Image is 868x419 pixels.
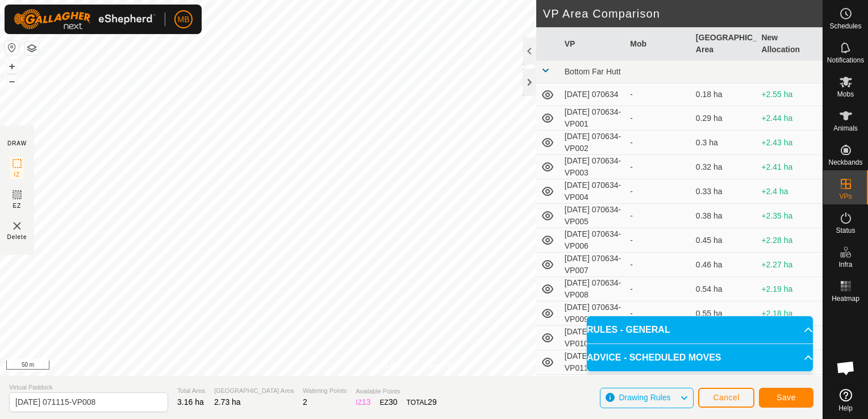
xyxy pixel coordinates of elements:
[757,277,823,301] td: +2.19 ha
[630,308,687,320] div: -
[827,57,864,64] span: Notifications
[587,316,813,343] p-accordion-header: RULES - GENERAL
[560,326,626,350] td: [DATE] 070634-VP010
[407,396,437,408] div: TOTAL
[691,253,757,277] td: 0.46 ha
[832,295,859,302] span: Heatmap
[757,83,823,106] td: +2.55 ha
[829,351,863,385] div: Open chat
[828,159,862,166] span: Neckbands
[5,60,19,73] button: +
[833,125,858,132] span: Animals
[757,155,823,179] td: +2.41 ha
[630,259,687,271] div: -
[837,91,854,98] span: Mobs
[691,179,757,204] td: 0.33 ha
[757,131,823,155] td: +2.43 ha
[366,361,409,371] a: Privacy Policy
[757,375,823,399] td: +2.29 ha
[757,301,823,326] td: +2.18 ha
[356,387,436,396] span: Available Points
[565,67,621,76] span: Bottom Far Hutt
[5,41,19,55] button: Reset Map
[691,131,757,155] td: 0.3 ha
[560,106,626,131] td: [DATE] 070634-VP001
[587,323,670,337] span: RULES - GENERAL
[389,397,398,407] span: 30
[560,301,626,326] td: [DATE] 070634-VP009
[630,210,687,222] div: -
[587,351,721,364] span: ADVICE - SCHEDULED MOVES
[14,9,156,30] img: Gallagher Logo
[759,388,813,408] button: Save
[757,27,823,61] th: New Allocation
[757,204,823,228] td: +2.35 ha
[823,384,868,416] a: Help
[839,193,852,200] span: VPs
[178,14,190,26] span: MB
[560,179,626,204] td: [DATE] 070634-VP004
[560,228,626,253] td: [DATE] 070634-VP006
[691,375,757,399] td: 0.44 ha
[560,131,626,155] td: [DATE] 070634-VP002
[757,253,823,277] td: +2.27 ha
[362,397,371,407] span: 13
[630,112,687,124] div: -
[214,397,241,407] span: 2.73 ha
[630,186,687,198] div: -
[691,83,757,106] td: 0.18 ha
[777,393,796,402] span: Save
[691,301,757,326] td: 0.55 ha
[630,234,687,246] div: -
[691,277,757,301] td: 0.54 ha
[303,397,307,407] span: 2
[757,106,823,131] td: +2.44 ha
[13,202,22,210] span: EZ
[356,396,370,408] div: IZ
[691,106,757,131] td: 0.29 ha
[829,23,861,30] span: Schedules
[7,139,27,148] div: DRAW
[630,89,687,100] div: -
[428,397,437,407] span: 29
[177,386,205,396] span: Total Area
[543,7,823,20] h2: VP Area Comparison
[757,179,823,204] td: +2.4 ha
[713,393,740,402] span: Cancel
[619,393,670,402] span: Drawing Rules
[691,27,757,61] th: [GEOGRAPHIC_DATA] Area
[560,83,626,106] td: [DATE] 070634
[698,388,754,408] button: Cancel
[25,41,39,55] button: Map Layers
[423,361,456,371] a: Contact Us
[560,27,626,61] th: VP
[625,27,691,61] th: Mob
[303,386,347,396] span: Watering Points
[836,227,855,234] span: Status
[560,155,626,179] td: [DATE] 070634-VP003
[177,397,204,407] span: 3.16 ha
[14,170,20,179] span: IZ
[9,383,168,392] span: Virtual Paddock
[560,204,626,228] td: [DATE] 070634-VP005
[214,386,294,396] span: [GEOGRAPHIC_DATA] Area
[560,277,626,301] td: [DATE] 070634-VP008
[630,283,687,295] div: -
[630,161,687,173] div: -
[630,137,687,149] div: -
[560,375,626,399] td: [DATE] 070634-VP012
[691,228,757,253] td: 0.45 ha
[757,228,823,253] td: +2.28 ha
[560,350,626,375] td: [DATE] 070634-VP011
[691,204,757,228] td: 0.38 ha
[5,74,19,88] button: –
[7,233,27,241] span: Delete
[560,253,626,277] td: [DATE] 070634-VP007
[691,155,757,179] td: 0.32 ha
[587,344,813,371] p-accordion-header: ADVICE - SCHEDULED MOVES
[10,219,24,233] img: VP
[838,405,853,412] span: Help
[380,396,398,408] div: EZ
[838,261,852,268] span: Infra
